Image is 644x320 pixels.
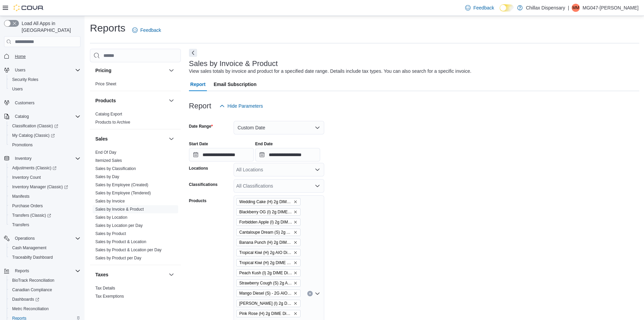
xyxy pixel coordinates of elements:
[95,97,116,104] h3: Products
[236,198,301,206] span: Wedding Cake (H) 2g DIME Dispo
[12,203,43,209] span: Purchase Orders
[95,207,144,212] span: Sales by Invoice & Product
[1,98,83,108] button: Customers
[95,166,136,171] span: Sales by Classification
[95,150,116,155] span: End Of Day
[234,121,324,134] button: Custom Date
[12,287,52,293] span: Canadian Compliance
[189,182,218,187] label: Classifications
[236,259,301,266] span: Tropical Kiwi (H) 2g DIME Dispo
[293,200,297,204] button: Remove Wedding Cake (H) 2g DIME Dispo from selection in this group
[15,156,31,161] span: Inventory
[95,112,122,116] a: Catalog Export
[293,261,297,265] button: Remove Tropical Kiwi (H) 2g DIME Dispo from selection in this group
[293,210,297,214] button: Remove Blackberry OG (I) 2g DIME Dispo from selection in this group
[189,148,254,162] input: Press the down key to open a popover containing a calendar.
[12,123,58,129] span: Classification (Classic)
[12,297,39,302] span: Dashboards
[95,247,162,253] span: Sales by Product & Location per Day
[189,102,211,110] h3: Report
[9,192,80,200] span: Manifests
[293,220,297,224] button: Remove Forbidden Apple (I) 2g DIME Dispo from selection in this group
[7,211,83,220] a: Transfers (Classic)
[255,141,273,147] label: End Date
[95,271,109,278] h3: Taxes
[189,60,278,68] h3: Sales by Invoice & Product
[167,66,175,74] button: Pricing
[293,251,297,255] button: Remove Tropical Kiwi (H) 2g AIO Dime from selection in this group
[239,270,292,276] span: Peach Kush (I) 2g DIME Dispo
[95,191,151,195] a: Sales by Employee (Tendered)
[239,259,292,266] span: Tropical Kiwi (H) 2g DIME Dispo
[14,4,44,11] img: Cova
[7,163,83,173] a: Adjustments (Classic)
[12,154,34,163] button: Inventory
[9,76,41,84] a: Security Roles
[15,268,29,274] span: Reports
[95,294,124,299] a: Tax Exemptions
[307,291,313,296] button: Clear input
[12,245,46,251] span: Cash Management
[95,223,143,228] span: Sales by Location per Day
[95,223,143,228] a: Sales by Location per Day
[12,255,53,260] span: Traceabilty Dashboard
[95,286,115,291] a: Tax Details
[95,239,146,244] span: Sales by Product & Location
[95,215,127,220] span: Sales by Location
[1,234,83,243] button: Operations
[189,68,472,75] div: View sales totals by invoice and product for a specified date range. Details include tax types. Y...
[315,167,320,172] button: Open list of options
[9,295,42,303] a: Dashboards
[9,76,80,84] span: Security Roles
[9,286,55,294] a: Canadian Compliance
[189,141,208,147] label: Start Date
[582,4,639,12] p: MG047-[PERSON_NAME]
[236,249,301,256] span: Tropical Kiwi (H) 2g AIO Dime
[12,154,80,163] span: Inventory
[9,131,80,140] span: My Catalog (Classic)
[95,135,166,142] button: Sales
[7,285,83,295] button: Canadian Compliance
[9,122,61,130] a: Classification (Classic)
[7,253,83,262] button: Traceabilty Dashboard
[462,1,497,15] a: Feedback
[90,110,181,129] div: Products
[236,218,301,226] span: Forbidden Apple (I) 2g DIME Dispo
[293,291,297,295] button: Remove Mango Diesel (S) - 2G AIO Dime from selection in this group
[9,305,80,313] span: Metrc Reconciliation
[95,294,124,299] span: Tax Exemptions
[236,239,301,246] span: Banana Punch (H) 2g DIME Dispo
[12,66,80,74] span: Users
[95,182,148,188] span: Sales by Employee (Created)
[95,97,166,104] button: Products
[239,239,292,246] span: Banana Punch (H) 2g DIME Dispo
[315,291,320,296] button: Open list of options
[9,276,57,284] a: BioTrack Reconciliation
[90,284,181,303] div: Taxes
[7,173,83,182] button: Inventory Count
[95,120,130,125] span: Products to Archive
[12,306,49,312] span: Metrc Reconciliation
[95,256,141,260] a: Sales by Product per Day
[1,266,83,276] button: Reports
[12,52,80,60] span: Home
[568,4,569,12] p: |
[12,112,80,121] span: Catalog
[95,215,127,220] a: Sales by Location
[12,52,28,61] a: Home
[12,86,23,92] span: Users
[9,173,80,182] span: Inventory Count
[7,220,83,230] button: Transfers
[167,135,175,143] button: Sales
[12,133,55,138] span: My Catalog (Classic)
[473,4,494,11] span: Feedback
[95,198,125,204] span: Sales by Invoice
[7,243,83,253] button: Cash Management
[15,100,34,106] span: Customers
[7,304,83,314] button: Metrc Reconciliation
[95,135,108,142] h3: Sales
[12,194,29,199] span: Manifests
[12,165,56,171] span: Adjustments (Classic)
[228,103,263,109] span: Hide Parameters
[95,158,122,163] a: Itemized Sales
